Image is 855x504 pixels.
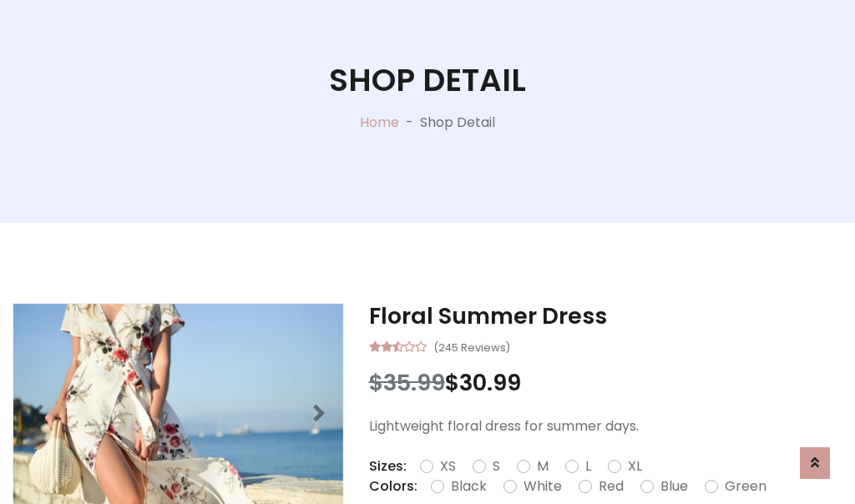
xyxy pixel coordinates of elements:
[369,416,842,436] p: Lightweight floral dress for summer days.
[433,336,510,356] small: (245 Reviews)
[725,476,766,496] label: Green
[329,62,526,99] h1: Shop Detail
[420,113,495,133] p: Shop Detail
[628,456,642,476] label: XL
[451,476,487,496] label: Black
[369,303,842,330] h3: Floral Summer Dress
[369,476,417,496] p: Colors:
[599,476,624,496] label: Red
[369,370,842,396] h3: $
[660,476,688,496] label: Blue
[537,456,549,476] label: M
[369,367,445,398] span: $35.99
[369,456,407,476] p: Sizes:
[524,476,562,496] label: White
[440,456,456,476] label: XS
[399,113,420,133] p: -
[459,367,521,398] span: 30.99
[360,113,399,132] a: Home
[493,456,500,476] label: S
[585,456,591,476] label: L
